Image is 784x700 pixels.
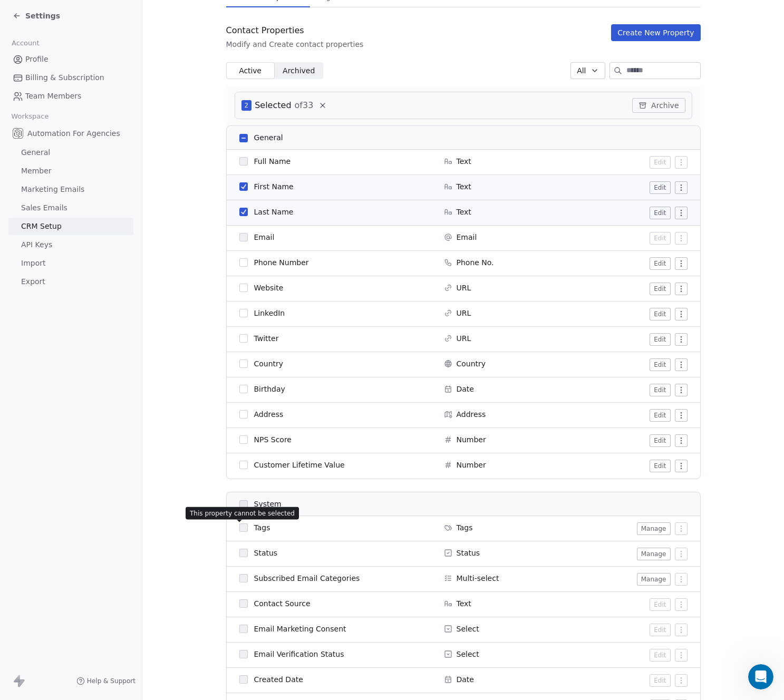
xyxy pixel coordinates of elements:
a: Settings [13,11,60,21]
span: Selected [255,99,291,112]
button: Edit [650,156,670,169]
span: API Keys [21,239,52,250]
button: Manage [637,573,671,586]
h1: [PERSON_NAME] [51,5,120,13]
span: Marketing Emails [21,184,84,195]
span: Text [457,181,471,192]
span: First Name [254,181,294,192]
span: Tags [254,522,270,533]
button: Edit [650,283,670,295]
div: Harinder says… [8,30,202,308]
span: Archived [283,65,315,76]
span: General [254,132,283,143]
span: URL [457,308,471,318]
span: Select [457,649,479,659]
span: Email Verification Status [254,649,344,659]
button: Manage [637,548,671,560]
a: Import [8,255,133,272]
span: Twitter [254,333,279,344]
span: Select [457,624,479,634]
a: General [8,144,133,161]
span: CRM Setup [21,221,62,232]
div: This way, each business/domain has its own clean setup and the workflows will point to the right ... [17,252,164,284]
div: In Swipe One, each workspace is tied to its own brand and domain, so the AI and workflows will st... [17,83,164,124]
li: Go to and add your new company details. ​ [25,166,164,215]
a: Marketing Emails [8,181,133,198]
button: Edit [650,358,670,371]
span: Status [457,548,480,558]
span: Tags [457,522,473,533]
span: Subscribed Email Categories [254,573,360,584]
button: Upload attachment [16,345,25,354]
span: Text [457,207,471,217]
button: Start recording [67,345,75,354]
span: Full Name [254,156,291,167]
a: Billing & Subscription [8,69,133,86]
a: Help & Support [76,677,135,685]
button: go back [7,4,27,24]
button: Edit [650,308,670,320]
p: Active 1h ago [51,13,98,24]
span: Email Marketing Consent [254,624,346,634]
div: [PERSON_NAME] • 7h ago [17,292,100,298]
button: Edit [650,674,670,687]
span: Phone Number [254,257,309,268]
span: Member [21,166,52,177]
button: Manage [637,522,671,535]
span: Billing & Subscription [25,72,104,83]
span: System [254,499,282,510]
span: 2 [241,100,252,111]
a: API Keys [8,236,133,254]
div: The best way forward is to set up a fresh workspace for your new business. [17,130,164,150]
button: Archive [632,98,685,113]
span: Last Name [254,207,294,217]
span: Number [457,460,486,470]
button: Edit [650,207,670,219]
span: URL [457,283,471,293]
span: Account [7,35,44,51]
span: NPS Score [254,434,292,445]
div: Modify and Create contact properties [226,39,364,50]
span: Phone No. [457,257,494,268]
span: General [21,147,50,158]
button: Edit [650,460,670,472]
span: LinkedIn [254,308,285,318]
button: Gif picker [50,345,59,354]
span: Country [457,358,486,369]
span: Country [254,358,284,369]
div: Thanks! [164,315,194,326]
div: Close [185,4,204,23]
span: Website [254,283,284,293]
a: Member [8,162,133,180]
span: Team Members [25,91,81,102]
span: Multi-select [457,573,499,584]
span: Settings [25,11,60,21]
span: Help & Support [87,677,135,685]
span: Import [21,258,45,269]
a: Profile [8,51,133,68]
span: This property cannot be selected [190,509,295,518]
button: Edit [650,333,670,346]
span: of 33 [295,99,314,112]
button: Edit [650,232,670,245]
div: The reason it’s pulling in the Built By domain is because you reused that workspace and just swap... [8,30,173,289]
span: URL [457,333,471,344]
div: The reason it’s pulling in the Built By domain is because you reused that workspace and just swap... [17,36,164,77]
span: Profile [25,54,49,65]
a: Sales Emails [8,199,133,217]
button: Edit [650,598,670,611]
span: Text [457,598,471,609]
button: Edit [650,649,670,662]
li: In that workspace, go to and connect your new domain [25,218,164,247]
span: Automation For Agencies [27,128,120,139]
button: Emoji picker [33,345,42,354]
span: Status [254,548,278,558]
button: Edit [650,384,670,396]
button: Send a message… [181,341,198,358]
button: Create New Property [611,24,700,41]
button: Home [165,4,185,24]
span: Customer Lifetime Value [254,460,345,470]
button: Edit [650,257,670,270]
a: CRM Setup [8,218,133,235]
iframe: To enrich screen reader interactions, please activate Accessibility in Grammarly extension settings [748,664,773,689]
